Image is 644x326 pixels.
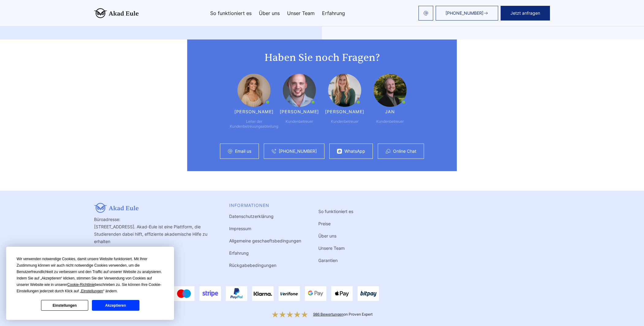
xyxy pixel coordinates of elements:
[94,203,212,269] div: Büroadresse: [STREET_ADDRESS]. Akad-Eule ist eine Plattform, die Studierenden dabei hilft, effizi...
[318,258,338,263] a: Garantien
[313,312,343,317] a: 986 Bewertungen
[436,6,498,21] a: [PHONE_NUMBER]
[328,74,361,107] img: Irene
[199,52,445,64] h2: Haben Sie noch Fragen?
[279,149,317,154] a: [PHONE_NUMBER]
[376,119,404,124] div: Kundenbetreuer
[325,109,364,114] div: [PERSON_NAME]
[41,300,88,311] button: Einstellungen
[229,203,301,208] div: INFORMATIONEN
[259,11,280,16] a: Über uns
[286,119,313,124] div: Kundenbetreuer
[322,11,345,16] a: Erfahrung
[6,247,174,320] div: Cookie Consent Prompt
[229,250,249,256] a: Erfahrung
[344,149,365,154] a: WhatsApp
[229,263,276,268] a: Rückgabebedingungen
[229,226,251,231] a: Impressum
[318,209,353,214] a: So funktioniert es
[287,11,315,16] a: Unser Team
[229,238,301,243] a: Allgemeine geschaeftsbedingungen
[445,11,483,16] span: [PHONE_NUMBER]
[423,11,428,16] img: email
[92,300,139,311] button: Akzeptieren
[318,221,331,226] a: Preise
[318,233,336,238] a: Über uns
[501,6,550,21] button: Jetzt anfragen
[234,109,274,114] div: [PERSON_NAME]
[373,74,407,107] img: Jan
[313,312,373,317] div: on Proven Expert
[385,109,395,114] div: Jan
[210,11,252,16] a: So funktioniert es
[393,149,416,154] a: Online Chat
[229,214,274,219] a: Datenschutzerklärung
[331,119,358,124] div: Kundenbetreuer
[235,149,251,154] a: Email us
[283,74,316,107] img: Günther
[94,8,139,18] img: logo
[230,119,278,129] div: Leiter der Kundenbetreuungsabteilung
[81,289,103,293] span: Einstellungen
[67,283,95,287] span: Cookie-Richtlinie
[280,109,319,114] div: [PERSON_NAME]
[17,256,164,294] div: Wir verwenden notwendige Cookies, damit unsere Website funktioniert. Mit Ihrer Zustimmung können ...
[237,74,271,107] img: Maria
[318,245,345,251] a: Unsere Team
